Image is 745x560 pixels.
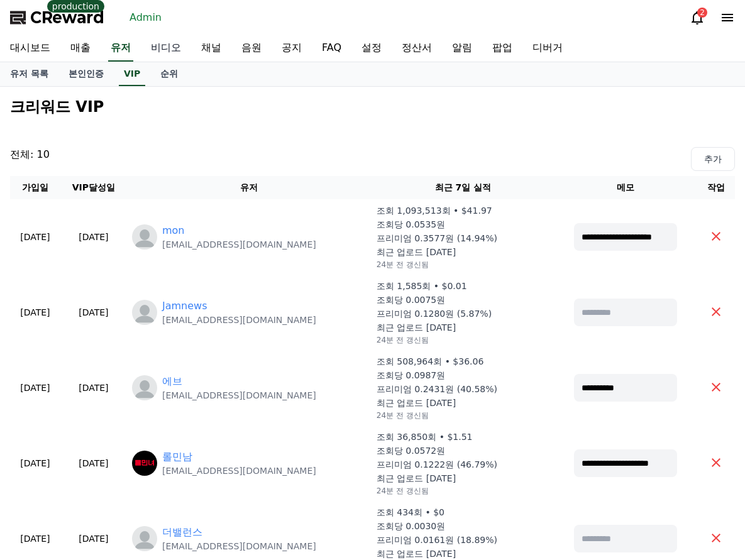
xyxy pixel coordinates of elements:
a: 알림 [442,35,482,62]
img: https://cdn.creward.net/profile/user/profile_blank.webp [132,526,157,551]
span: Home [32,417,54,427]
p: 조회당 0.0572원 [377,444,445,457]
p: 24분 전 갱신됨 [377,410,429,420]
p: 조회 36,850회 • $1.51 [377,431,473,443]
td: [DATE] [10,350,60,425]
th: VIP달성일 [60,176,127,199]
h2: 크리워드 VIP [10,97,735,117]
a: 본인인증 [58,62,114,86]
p: 프리미엄 0.2431원 (40.58%) [377,383,497,395]
a: 롤민남 [162,449,192,464]
a: 디버거 [522,35,573,62]
span: Settings [186,417,217,427]
a: 팝업 [482,35,522,62]
p: 조회당 0.0987원 [377,369,445,382]
p: 프리미엄 0.3577원 (14.94%) [377,232,497,244]
p: 프리미엄 0.1280원 (5.87%) [377,307,492,320]
a: 2 [690,10,705,25]
img: profile_blank.webp [132,224,157,250]
th: 작업 [697,176,735,199]
p: 조회 1,093,513회 • $41.97 [377,204,492,217]
td: [DATE] [60,425,127,501]
a: Settings [162,398,241,430]
p: 24분 전 갱신됨 [377,486,429,496]
a: Home [4,398,83,430]
p: 조회 1,585회 • $0.01 [377,280,467,292]
p: [EMAIL_ADDRESS][DOMAIN_NAME] [162,464,316,477]
p: 24분 전 갱신됨 [377,335,429,345]
a: 비디오 [141,35,191,62]
a: VIP [119,62,145,86]
a: Messages [83,398,162,430]
a: Admin [124,8,167,28]
p: 조회당 0.0075원 [377,294,445,306]
a: 채널 [191,35,231,62]
p: 조회당 0.0030원 [377,520,445,532]
th: 메모 [555,176,697,199]
td: [DATE] [60,199,127,275]
td: [DATE] [60,275,127,350]
button: 추가 [691,147,735,171]
p: 최근 업로드 [DATE] [377,472,456,485]
img: https://lh3.googleusercontent.com/a/ACg8ocIRkcOePDkb8G556KPr_g5gDUzm96TACHS6QOMRMdmg6EqxY2Y=s96-c [132,451,157,476]
p: 최근 업로드 [DATE] [377,246,456,258]
a: 공지 [272,35,312,62]
p: [EMAIL_ADDRESS][DOMAIN_NAME] [162,389,316,402]
div: 2 [697,8,707,18]
p: [EMAIL_ADDRESS][DOMAIN_NAME] [162,540,316,552]
a: 에브 [162,374,182,389]
a: 정산서 [392,35,442,62]
p: [EMAIL_ADDRESS][DOMAIN_NAME] [162,314,316,326]
p: 최근 업로드 [DATE] [377,397,456,409]
p: 전체: 10 [10,147,50,171]
p: 조회 434회 • $0 [377,506,444,519]
a: 매출 [60,35,101,62]
td: [DATE] [10,199,60,275]
a: 음원 [231,35,272,62]
p: 프리미엄 0.0161원 (18.89%) [377,534,497,546]
th: 유저 [127,176,372,199]
td: [DATE] [10,425,60,501]
td: [DATE] [10,275,60,350]
td: [DATE] [60,350,127,425]
p: 조회당 0.0535원 [377,218,445,231]
p: 최근 업로드 [DATE] [377,547,456,560]
a: mon [162,223,185,238]
a: 유저 [108,35,133,62]
a: 설정 [351,35,392,62]
img: https://cdn.creward.net/profile/user/profile_blank.webp [132,375,157,400]
a: 더밸런스 [162,525,202,540]
a: CReward [10,8,104,28]
img: profile_blank.webp [132,300,157,325]
th: 최근 7일 실적 [372,176,555,199]
p: 최근 업로드 [DATE] [377,321,456,334]
p: [EMAIL_ADDRESS][DOMAIN_NAME] [162,238,316,251]
a: FAQ [312,35,351,62]
th: 가입일 [10,176,60,199]
a: Jamnews [162,299,207,314]
p: 24분 전 갱신됨 [377,260,429,270]
p: 조회 508,964회 • $36.06 [377,355,484,368]
span: Messages [104,418,141,428]
p: 프리미엄 0.1222원 (46.79%) [377,458,497,471]
span: CReward [30,8,104,28]
a: 순위 [150,62,188,86]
